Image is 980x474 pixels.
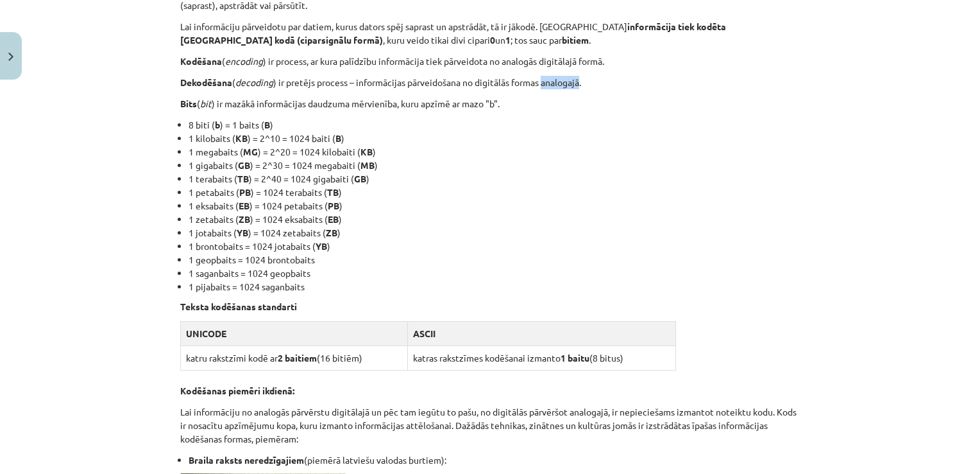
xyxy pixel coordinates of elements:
li: 1 terabaits ( ) = 2^40 = 1024 gigabaiti ( ) [189,172,800,186]
p: Lai informāciju no analogās pārvērstu digitālajā un pēc tam iegūtu to pašu, no digitālās pārvēršo... [180,405,800,446]
li: 1 brontobaits = 1024 jotabaits ( ) [189,240,800,253]
li: 1 pijabaits = 1024 saganbaits [189,280,800,294]
li: 1 zetabaits ( ) = 1024 eksabaits ( ) [189,213,800,226]
strong: TB [327,186,339,198]
strong: 1 [505,34,511,46]
li: 1 kilobaits ( ) = 2^10 = 1024 baiti ( ) [189,132,800,145]
strong: YB [237,227,248,238]
p: ( ) ir process, ar kura palīdzību informācija tiek pārveidota no analogās digitālajā formā. [180,55,800,68]
p: ( ) ir mazākā informācijas daudzuma mērvienība, kuru apzīmē ar mazo "b". [180,97,800,110]
strong: Teksta kodēšanas standarti [180,301,297,312]
p: ( ) ir pretējs process – informācijas pārveidošana no digitālās formas analogajā. [180,76,800,89]
img: icon-close-lesson-0947bae3869378f0d4975bcd49f059093ad1ed9edebbc8119c70593378902aed.svg [8,53,13,61]
em: decoding [235,76,273,88]
strong: YB [316,240,327,252]
strong: EB [328,213,339,225]
strong: KB [360,146,373,157]
strong: Bits [180,98,197,109]
td: katru rakstzīmi kodē ar (16 bitiēm) [181,346,408,370]
strong: PB [328,200,339,211]
strong: bitiem [562,34,589,46]
li: 1 gigabaits ( ) = 2^30 = 1024 megabaiti ( ) [189,159,800,172]
strong: Kodēšanas piemēri ikdienā: [180,385,294,396]
strong: informācija tiek kodēta [GEOGRAPHIC_DATA] kodā (ciparsignālu formā) [180,21,726,46]
span: 2 baitiem [278,352,317,364]
th: UNICODE [181,321,408,346]
em: encoding [225,55,263,67]
strong: Dekodēšana [180,76,232,88]
p: Lai informāciju pārveidotu par datiem, kurus dators spēj saprast un apstrādāt, tā ir jākodē. [GEO... [180,20,800,47]
li: 1 eksabaits ( ) = 1024 petabaits ( ) [189,199,800,213]
span: 1 baitu [561,352,589,364]
strong: b [215,119,220,130]
li: 1 megabaits ( ) = 2^20 = 1024 kilobaiti ( ) [189,145,800,159]
strong: ZB [239,213,250,225]
strong: Braila raksts neredzīgajiem [189,454,304,466]
em: bit [200,98,212,109]
strong: 0 [490,34,495,46]
strong: MG [243,146,258,157]
strong: ZB [326,227,337,238]
strong: B [264,119,270,130]
strong: TB [237,173,249,184]
td: katras rakstzīmes kodēšanai izmanto (8 bitus) [407,346,675,370]
strong: B [335,132,341,144]
strong: KB [235,132,248,144]
li: 1 petabaits ( ) = 1024 terabaits ( ) [189,186,800,199]
li: 1 jotabaits ( ) = 1024 zetabaits ( ) [189,226,800,240]
strong: EB [239,200,249,211]
strong: GB [238,159,250,171]
li: 1 saganbaits = 1024 geopbaits [189,267,800,280]
th: ASCII [407,321,675,346]
li: 1 geopbaits = 1024 brontobaits [189,253,800,267]
strong: MB [360,159,375,171]
strong: GB [354,173,366,184]
li: (piemērā latviešu valodas burtiem): [189,453,800,467]
strong: PB [239,186,251,198]
li: 8 biti ( ) = 1 baits ( ) [189,118,800,132]
strong: Kodēšana [180,55,222,67]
